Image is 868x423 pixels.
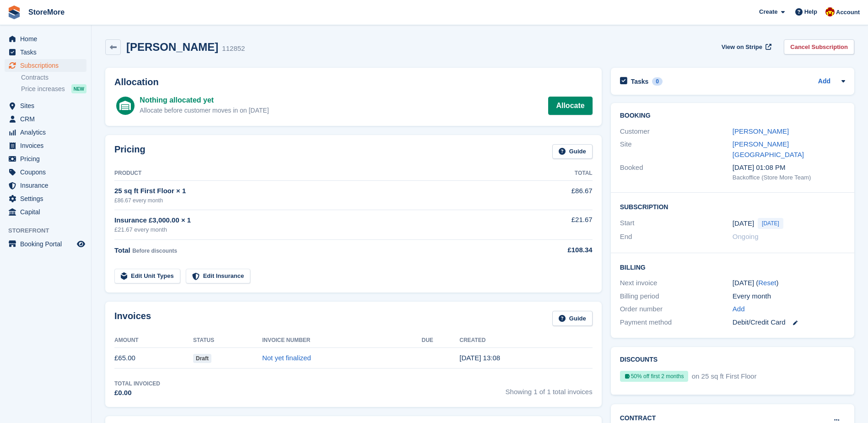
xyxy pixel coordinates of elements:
[114,380,160,388] div: Total Invoiced
[21,84,86,94] a: Price increases NEW
[733,140,804,158] a: [PERSON_NAME][GEOGRAPHIC_DATA]
[114,246,130,254] span: Total
[25,5,68,20] a: StoreMore
[140,95,269,106] div: Nothing allocated yet
[733,278,845,288] div: [DATE] ( )
[518,210,592,239] td: £21.67
[262,333,422,348] th: Invoice Number
[114,186,518,196] div: 25 sq ft First Floor × 1
[804,7,817,16] span: Help
[20,192,75,205] span: Settings
[8,226,91,235] span: Storefront
[620,112,845,119] h2: Booking
[114,77,593,87] h2: Allocation
[114,269,180,284] a: Edit Unit Types
[733,127,789,135] a: [PERSON_NAME]
[722,43,762,52] span: View on Stripe
[459,354,500,362] time: 2025-10-07 12:08:39 UTC
[620,202,845,211] h2: Subscription
[652,77,663,86] div: 0
[126,41,218,53] h2: [PERSON_NAME]
[733,291,845,302] div: Every month
[421,333,459,348] th: Due
[733,304,745,315] a: Add
[459,333,592,348] th: Created
[620,304,733,315] div: Order number
[733,173,845,182] div: Backoffice (Store More Team)
[620,232,733,242] div: End
[784,39,854,54] a: Cancel Subscription
[20,59,75,72] span: Subscriptions
[114,311,151,326] h2: Invoices
[5,126,86,139] a: menu
[620,262,845,271] h2: Billing
[552,144,593,159] a: Guide
[733,218,754,229] time: 2025-10-07 00:00:00 UTC
[631,77,649,86] h2: Tasks
[21,85,65,93] span: Price increases
[5,152,86,165] a: menu
[21,73,86,82] a: Contracts
[193,333,262,348] th: Status
[5,99,86,112] a: menu
[114,333,193,348] th: Amount
[20,126,75,139] span: Analytics
[132,248,177,254] span: Before discounts
[222,43,245,54] div: 112852
[620,218,733,229] div: Start
[114,144,146,159] h2: Pricing
[5,46,86,59] a: menu
[620,413,656,423] h2: Contract
[5,139,86,152] a: menu
[5,166,86,179] a: menu
[758,279,776,287] a: Reset
[818,76,830,87] a: Add
[506,380,593,398] span: Showing 1 of 1 total invoices
[5,206,86,218] a: menu
[836,8,860,17] span: Account
[5,179,86,192] a: menu
[518,181,592,210] td: £86.67
[5,192,86,205] a: menu
[20,99,75,112] span: Sites
[759,7,777,16] span: Create
[620,291,733,302] div: Billing period
[20,206,75,218] span: Capital
[20,238,75,250] span: Booking Portal
[114,388,160,398] div: £0.00
[114,225,518,234] div: £21.67 every month
[5,59,86,72] a: menu
[718,39,773,54] a: View on Stripe
[114,166,518,181] th: Product
[758,218,783,229] span: [DATE]
[620,317,733,328] div: Payment method
[186,269,251,284] a: Edit Insurance
[20,33,75,45] span: Home
[114,196,518,205] div: £86.67 every month
[20,46,75,59] span: Tasks
[733,163,845,173] div: [DATE] 01:08 PM
[620,126,733,137] div: Customer
[5,113,86,125] a: menu
[262,354,311,362] a: Not yet finalized
[620,278,733,288] div: Next invoice
[75,239,86,249] a: Preview store
[20,139,75,152] span: Invoices
[518,166,592,181] th: Total
[20,179,75,192] span: Insurance
[193,354,211,363] span: Draft
[548,97,592,115] a: Allocate
[114,215,518,226] div: Insurance £3,000.00 × 1
[5,33,86,45] a: menu
[733,317,845,328] div: Debit/Credit Card
[620,356,845,363] h2: Discounts
[825,7,835,16] img: Store More Team
[7,5,21,19] img: stora-icon-8386f47178a22dfd0bd8f6a31ec36ba5ce8667c1dd55bd0f319d3a0aa187defe.svg
[620,139,733,160] div: Site
[518,245,592,255] div: £108.34
[20,166,75,179] span: Coupons
[733,233,759,240] span: Ongoing
[5,238,86,250] a: menu
[620,163,733,182] div: Booked
[690,372,757,380] span: on 25 sq ft First Floor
